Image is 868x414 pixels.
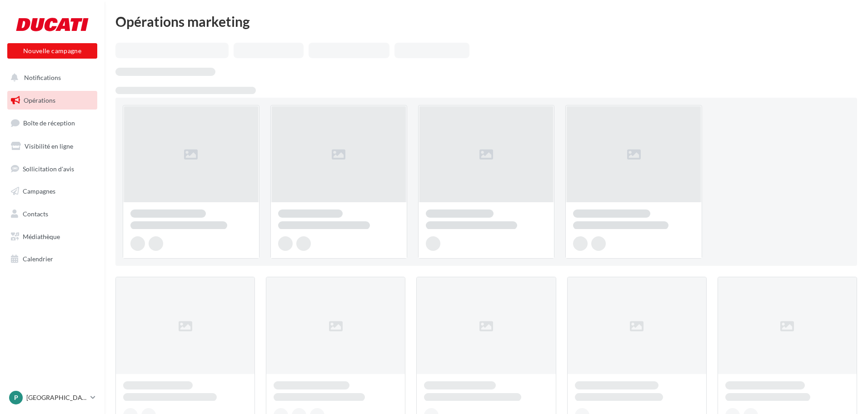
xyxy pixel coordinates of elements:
span: Contacts [23,210,48,218]
p: [GEOGRAPHIC_DATA] [26,393,87,402]
span: Visibilité en ligne [25,142,73,150]
span: Médiathèque [23,233,60,240]
a: Boîte de réception [5,113,99,133]
div: Opérations marketing [115,15,857,28]
a: Visibilité en ligne [5,137,99,156]
span: Notifications [24,74,61,81]
a: Opérations [5,91,99,110]
span: P [14,393,18,402]
button: Nouvelle campagne [7,43,97,59]
span: Boîte de réception [23,119,75,127]
span: Calendrier [23,255,53,263]
span: Opérations [24,96,55,104]
a: Campagnes [5,182,99,201]
a: Calendrier [5,249,99,269]
span: Sollicitation d'avis [23,165,74,172]
span: Campagnes [23,187,55,195]
a: Médiathèque [5,227,99,246]
a: P [GEOGRAPHIC_DATA] [7,389,97,406]
a: Sollicitation d'avis [5,160,99,179]
a: Contacts [5,205,99,224]
button: Notifications [5,68,95,87]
